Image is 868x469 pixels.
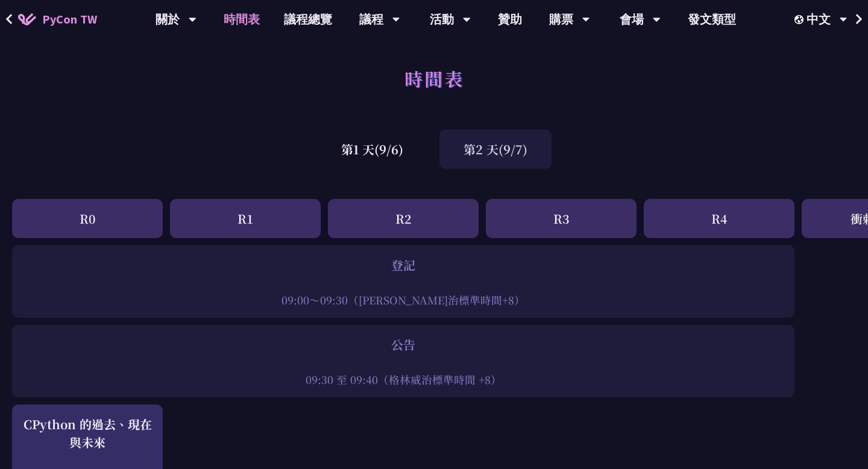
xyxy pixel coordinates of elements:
font: 09:00～09:30（[PERSON_NAME]治標準時間+8） [281,292,525,307]
font: R2 [395,210,411,227]
font: R3 [553,210,569,227]
font: 發文類型 [688,11,736,27]
font: 中文 [807,11,831,27]
img: PyCon TW 2025 首頁圖標 [18,13,36,25]
font: 時間表 [224,11,260,27]
font: 時間表 [404,65,464,92]
img: 區域設定圖標 [794,15,807,24]
font: CPython 的過去、現在與未來 [24,415,152,451]
font: R1 [237,210,253,227]
font: 登記 [391,256,415,274]
a: PyCon TW [6,4,109,34]
font: PyCon TW [42,11,97,27]
font: R4 [711,210,727,227]
font: R0 [80,210,95,227]
font: 第2 天(9/7) [464,140,527,158]
font: 第1 天(9/6) [341,140,403,158]
font: 公告 [391,336,415,353]
font: 09:30 至 09:40（格林威治標準時間 +8） [306,372,502,387]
